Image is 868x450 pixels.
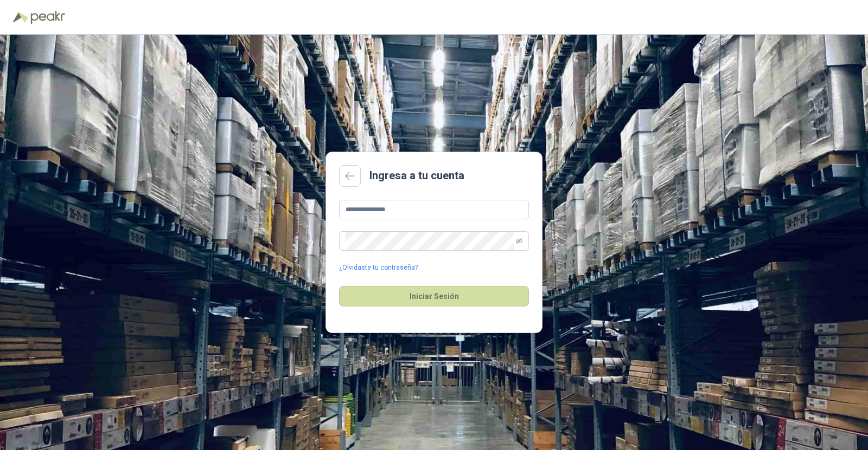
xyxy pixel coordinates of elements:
[339,286,529,306] button: Iniciar Sesión
[13,12,28,23] img: Logo
[30,11,65,24] img: Peakr
[339,263,418,273] a: ¿Olvidaste tu contraseña?
[516,238,522,244] span: eye-invisible
[369,167,464,184] h2: Ingresa a tu cuenta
